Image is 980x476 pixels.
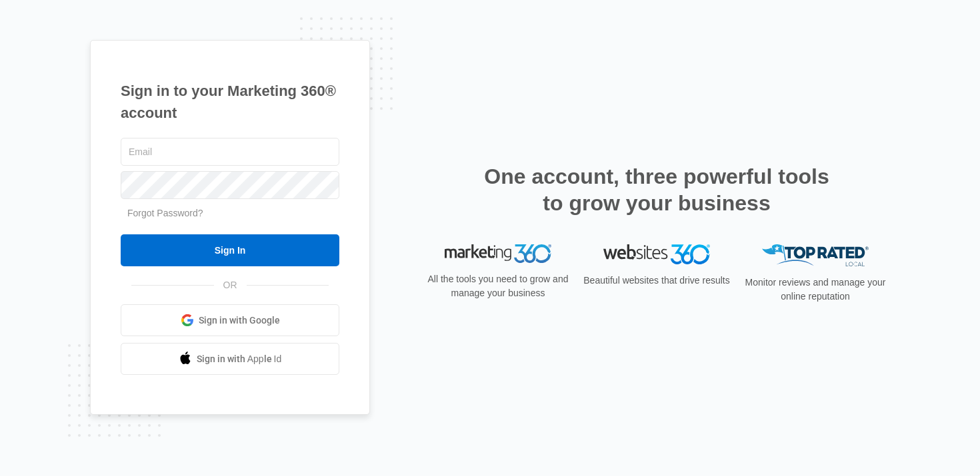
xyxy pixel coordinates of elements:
[603,244,710,264] img: Websites 360
[121,343,339,375] a: Sign in with Apple Id
[127,208,203,218] a: Forgot Password?
[121,234,339,266] input: Sign In
[197,352,282,366] span: Sign in with Apple Id
[214,278,247,292] span: OR
[121,80,339,124] h1: Sign in to your Marketing 360® account
[762,244,869,266] img: Top Rated Local
[121,138,339,166] input: Email
[199,314,280,328] span: Sign in with Google
[480,163,833,216] h2: One account, three powerful tools to grow your business
[121,304,339,336] a: Sign in with Google
[423,272,573,300] p: All the tools you need to grow and manage your business
[445,244,551,263] img: Marketing 360
[741,276,890,304] p: Monitor reviews and manage your online reputation
[582,274,731,288] p: Beautiful websites that drive results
